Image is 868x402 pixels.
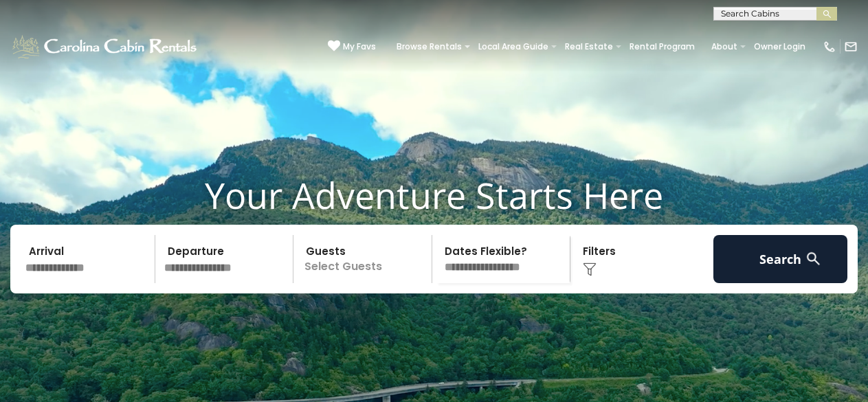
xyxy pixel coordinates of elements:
img: White-1-1-2.png [10,33,201,60]
a: Local Area Guide [471,37,555,56]
p: Select Guests [298,235,432,283]
a: Owner Login [747,37,812,56]
h1: Your Adventure Starts Here [10,174,858,216]
a: Rental Program [623,37,702,56]
span: My Favs [343,41,376,53]
a: My Favs [328,40,376,54]
img: search-regular-white.png [805,250,822,267]
a: About [704,37,744,56]
img: filter--v1.png [583,263,597,276]
a: Real Estate [558,37,620,56]
a: Browse Rentals [390,37,469,56]
button: Search [713,235,848,283]
img: mail-regular-white.png [844,40,858,54]
img: phone-regular-white.png [823,40,836,54]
